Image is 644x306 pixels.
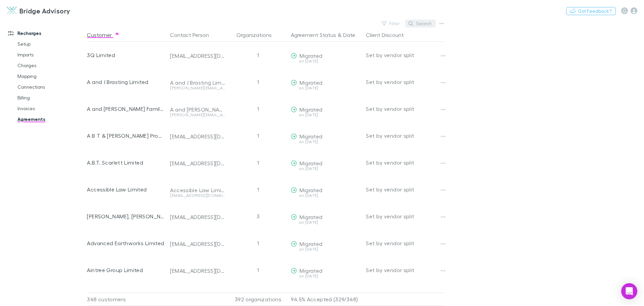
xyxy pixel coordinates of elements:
[170,241,225,247] div: [EMAIL_ADDRESS][DOMAIN_NAME]
[300,241,322,247] span: Migrated
[366,257,444,283] div: Set by vendor split
[11,114,91,125] a: Agreements
[87,203,165,230] div: [PERSON_NAME], [PERSON_NAME]
[566,7,616,15] button: Got Feedback?
[87,293,167,306] div: 348 customers
[1,28,91,39] a: Recharges
[11,103,91,114] a: Invoices
[378,19,404,28] button: Filter
[87,28,120,42] button: Customer
[228,230,288,257] div: 1
[291,59,361,63] div: on [DATE]
[291,28,336,42] button: Agreement Status
[366,203,444,230] div: Set by vendor split
[228,122,288,149] div: 1
[300,214,322,220] span: Migrated
[170,160,225,167] div: [EMAIL_ADDRESS][DOMAIN_NAME]
[405,19,436,28] button: Search
[170,187,225,193] div: Accessible Law Limited
[228,42,288,69] div: 1
[291,113,361,117] div: on [DATE]
[366,69,444,95] div: Set by vendor split
[170,86,225,90] div: [PERSON_NAME][EMAIL_ADDRESS][DOMAIN_NAME]
[228,176,288,203] div: 1
[170,193,225,198] div: [EMAIL_ADDRESS][DOMAIN_NAME]
[228,95,288,122] div: 1
[3,3,74,19] a: Bridge Advisory
[87,230,165,257] div: Advanced Earthworks Limited
[228,203,288,230] div: 3
[300,106,322,113] span: Migrated
[170,106,225,113] div: A and [PERSON_NAME] Family Trust
[366,28,412,42] button: Client Discount
[170,52,225,59] div: [EMAIL_ADDRESS][DOMAIN_NAME]
[87,95,165,122] div: A and [PERSON_NAME] Family Trust
[11,39,91,49] a: Setup
[291,86,361,90] div: on [DATE]
[228,257,288,283] div: 1
[87,122,165,149] div: A B T & [PERSON_NAME] Property Trust
[291,220,361,224] div: on [DATE]
[300,267,322,274] span: Migrated
[291,28,361,42] div: &
[366,42,444,69] div: Set by vendor split
[7,7,17,15] img: Bridge Advisory's Logo
[291,247,361,251] div: on [DATE]
[11,49,91,60] a: Imports
[87,149,165,176] div: A.B.T. Scarlett Limited
[87,257,165,283] div: Aintree Group Limited
[236,28,280,42] button: Organizations
[300,52,322,59] span: Migrated
[291,193,361,198] div: on [DATE]
[170,267,225,274] div: [EMAIL_ADDRESS][DOMAIN_NAME]
[11,60,91,71] a: Charges
[87,69,165,95] div: A and J Brasting Limited
[300,160,322,166] span: Migrated
[170,79,225,86] div: A and J Brasting Limited
[300,187,322,193] span: Migrated
[366,95,444,122] div: Set by vendor split
[228,149,288,176] div: 1
[170,28,217,42] button: Contact Person
[366,230,444,257] div: Set by vendor split
[366,122,444,149] div: Set by vendor split
[291,293,361,306] p: 94.5% Accepted (329/348)
[291,274,361,278] div: on [DATE]
[366,149,444,176] div: Set by vendor split
[291,140,361,144] div: on [DATE]
[228,293,288,306] div: 392 organizations
[170,214,225,220] div: [EMAIL_ADDRESS][DOMAIN_NAME]
[300,133,322,139] span: Migrated
[87,176,165,203] div: Accessible Law Limited
[170,133,225,140] div: [EMAIL_ADDRESS][DOMAIN_NAME]
[300,79,322,86] span: Migrated
[343,28,355,42] button: Date
[11,82,91,92] a: Connections
[621,283,637,299] div: Open Intercom Messenger
[19,7,70,15] h3: Bridge Advisory
[228,69,288,95] div: 1
[11,71,91,82] a: Mapping
[366,176,444,203] div: Set by vendor split
[87,42,165,69] div: 3Q Limited
[291,167,361,171] div: on [DATE]
[11,92,91,103] a: Billing
[170,113,225,117] div: [PERSON_NAME][EMAIL_ADDRESS][DOMAIN_NAME]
